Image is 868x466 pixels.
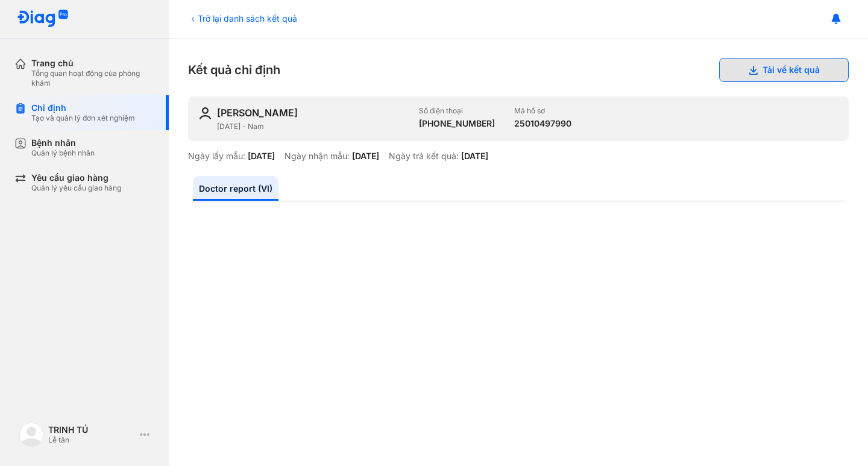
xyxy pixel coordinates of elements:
[31,183,121,193] div: Quản lý yêu cầu giao hàng
[31,113,135,123] div: Tạo và quản lý đơn xét nghiệm
[17,10,69,28] img: logo
[31,69,154,88] div: Tổng quan hoạt động của phòng khám
[19,423,43,447] img: logo
[31,137,95,148] div: Bệnh nhân
[419,118,495,129] div: [PHONE_NUMBER]
[285,151,350,162] div: Ngày nhận mẫu:
[31,102,135,113] div: Chỉ định
[389,151,459,162] div: Ngày trả kết quả:
[217,122,409,131] div: [DATE] - Nam
[188,151,245,162] div: Ngày lấy mẫu:
[193,176,278,201] a: Doctor report (VI)
[514,118,571,129] div: 25010497990
[31,148,95,158] div: Quản lý bệnh nhân
[719,58,849,82] button: Tải về kết quả
[48,424,135,435] div: TRINH TÚ
[217,106,298,119] div: [PERSON_NAME]
[248,151,275,162] div: [DATE]
[419,106,495,116] div: Số điện thoại
[198,106,212,121] img: user-icon
[31,58,154,69] div: Trang chủ
[48,435,135,445] div: Lễ tân
[514,106,571,116] div: Mã hồ sơ
[31,172,121,183] div: Yêu cầu giao hàng
[188,58,849,82] div: Kết quả chỉ định
[188,12,297,25] div: Trở lại danh sách kết quả
[461,151,488,162] div: [DATE]
[352,151,379,162] div: [DATE]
